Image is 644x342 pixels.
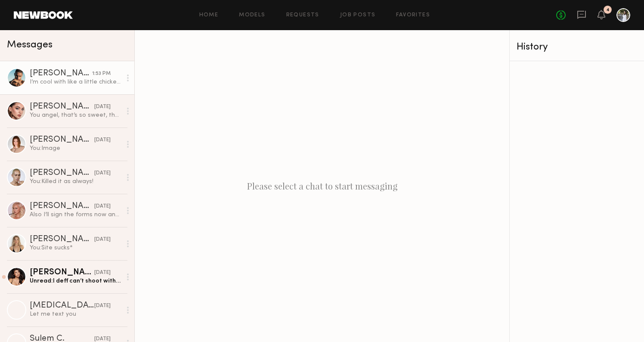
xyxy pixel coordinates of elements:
div: You angel, that’s so sweet, thank you so much! 🤍✨ [30,111,121,119]
div: [PERSON_NAME] [30,169,94,177]
div: Let me text you [30,310,121,318]
div: You: Image [30,144,121,152]
a: Requests [286,12,319,18]
div: [PERSON_NAME] [30,268,94,277]
div: [PERSON_NAME] [30,136,94,144]
a: Models [239,12,265,18]
a: Job Posts [340,12,376,18]
div: [DATE] [94,302,111,310]
a: Home [199,12,219,18]
div: I’m cool with like a little chicken salad or something [30,78,121,86]
div: [DATE] [94,269,111,277]
div: [PERSON_NAME] [30,202,94,211]
div: [DATE] [94,103,111,111]
div: 4 [606,8,610,12]
div: [DATE] [94,202,111,211]
div: [DATE] [94,169,111,177]
div: Please select a chat to start messaging [135,30,509,342]
div: You: Site sucks* [30,244,121,252]
div: 1:53 PM [92,70,111,78]
div: Also I’ll sign the forms now and u get up so early! [30,211,121,219]
div: [DATE] [94,136,111,144]
div: [MEDICAL_DATA][PERSON_NAME] [30,302,94,310]
a: Favorites [396,12,430,18]
div: Unread: I deff can’t shoot with a snake [30,277,121,285]
div: [PERSON_NAME] [30,103,94,111]
div: [PERSON_NAME] [30,235,94,244]
div: You: Killed it as always! [30,177,121,186]
div: [PERSON_NAME] [30,69,92,78]
div: History [517,42,637,52]
span: Messages [7,40,53,50]
div: [DATE] [94,236,111,244]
